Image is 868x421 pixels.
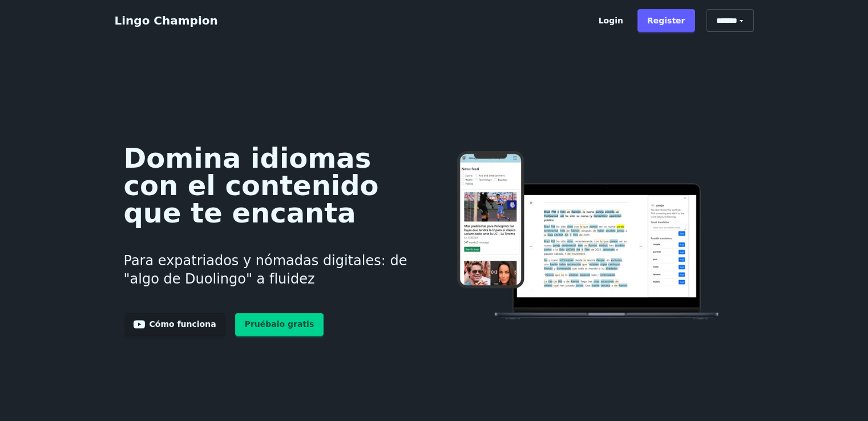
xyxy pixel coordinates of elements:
[124,144,417,226] h1: Domina idiomas con el contenido que te encanta
[434,151,744,322] img: Aprende idiomas en línea
[235,313,324,336] a: Pruébalo gratis
[124,313,226,336] a: Cómo funciona
[637,9,695,32] a: Register
[589,9,633,32] a: Login
[124,238,417,302] h3: Para expatriados y nómadas digitales: de "algo de Duolingo" a fluidez
[115,14,218,27] a: Lingo Champion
